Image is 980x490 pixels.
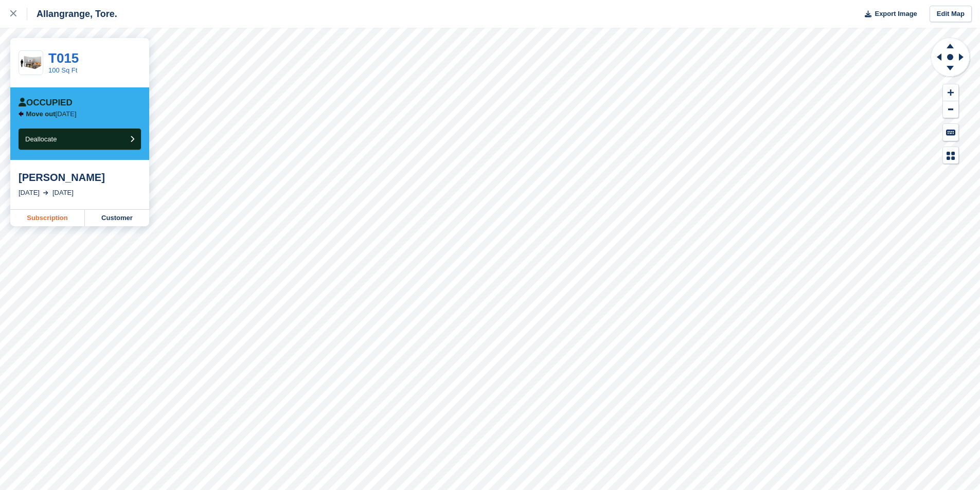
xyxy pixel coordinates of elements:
[943,84,958,101] button: Zoom In
[19,129,141,150] button: Deallocate
[859,6,917,23] button: Export Image
[875,9,917,19] span: Export Image
[10,210,85,226] a: Subscription
[48,50,79,66] a: T015
[52,188,74,198] div: [DATE]
[19,54,43,72] img: 100-sqft-unit.jpg
[43,191,48,195] img: arrow-right-light-icn-cde0832a797a2874e46488d9cf13f60e5c3a73dbe684e267c42b8395dfbc2abf.svg
[26,110,56,118] span: Move out
[25,135,57,143] span: Deallocate
[26,110,77,118] p: [DATE]
[48,66,77,74] a: 100 Sq Ft
[943,147,958,164] button: Map Legend
[19,98,73,108] div: Occupied
[19,171,141,184] div: [PERSON_NAME]
[930,6,972,23] a: Edit Map
[943,124,958,141] button: Keyboard Shortcuts
[19,188,40,198] div: [DATE]
[943,101,958,118] button: Zoom Out
[27,8,117,20] div: Allangrange, Tore.
[19,111,24,117] img: arrow-left-icn-90495f2de72eb5bd0bd1c3c35deca35cc13f817d75bef06ecd7c0b315636ce7e.svg
[85,210,149,226] a: Customer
